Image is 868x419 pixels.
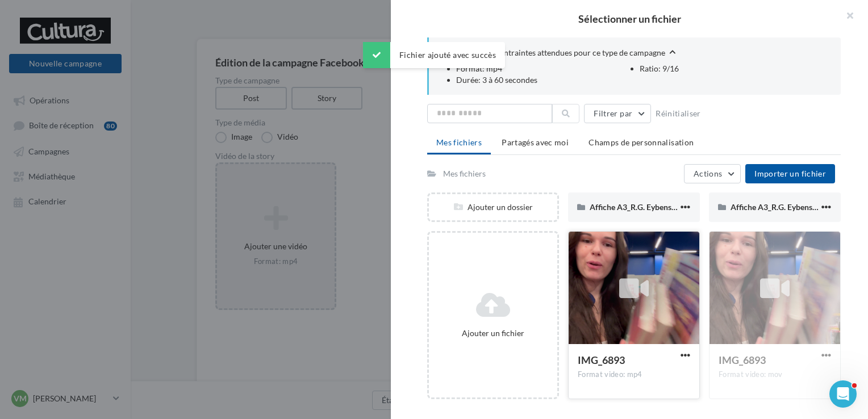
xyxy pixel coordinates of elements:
[578,354,625,366] span: IMG_6893
[456,74,640,86] li: Durée: 3 à 60 secondes
[651,107,706,120] button: Réinitialiser
[590,202,693,212] span: Affiche A3_R.G. Eybens 14 06
[429,202,557,213] div: Ajouter un dossier
[694,169,722,178] span: Actions
[731,202,834,212] span: Affiche A3_R.G. Eybens 14 06
[829,380,857,408] iframe: Intercom live chat
[754,169,826,178] span: Importer un fichier
[443,168,486,179] div: Mes fichiers
[363,42,505,68] div: Fichier ajouté avec succès
[584,104,651,123] button: Filtrer par
[502,137,569,147] span: Partagés avec moi
[433,328,553,339] div: Ajouter un fichier
[745,164,835,183] button: Importer un fichier
[640,63,823,74] li: Ratio: 9/16
[589,137,694,147] span: Champs de personnalisation
[409,14,850,24] h2: Sélectionner un fichier
[436,137,482,147] span: Mes fichiers
[447,47,665,58] span: Consulter les contraintes attendues pour ce type de campagne
[578,370,690,380] div: Format video: mp4
[456,63,640,74] li: Format: mp4
[447,47,675,61] button: Consulter les contraintes attendues pour ce type de campagne
[684,164,741,183] button: Actions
